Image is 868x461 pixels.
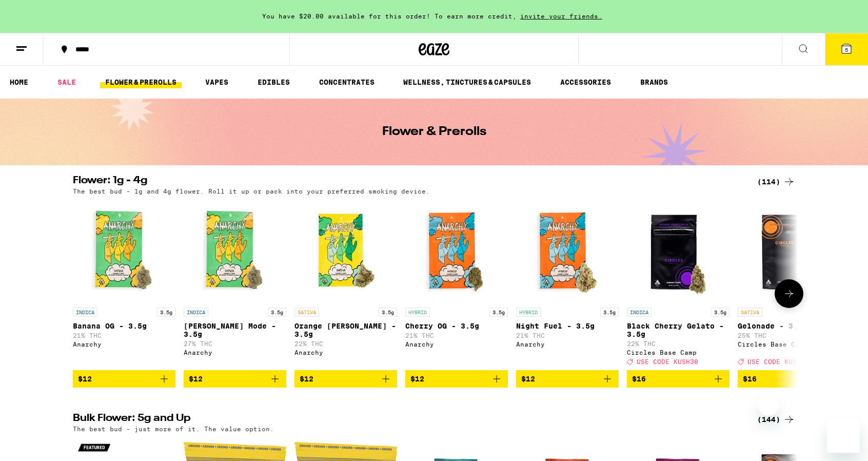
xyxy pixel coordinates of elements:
iframe: Close message [758,395,779,416]
p: [PERSON_NAME] Mode - 3.5g [184,322,286,338]
a: Open page for Banana OG - 3.5g from Anarchy [73,200,175,370]
span: 5 [845,47,848,53]
button: Add to bag [738,370,840,388]
a: EDIBLES [252,76,295,88]
a: Open page for Orange Runtz - 3.5g from Anarchy [294,200,397,370]
p: SATIVA [294,308,319,317]
button: Add to bag [627,370,729,388]
span: $16 [743,375,757,383]
button: Add to bag [405,370,508,388]
a: Open page for Black Cherry Gelato - 3.5g from Circles Base Camp [627,200,729,370]
img: Anarchy - Cherry OG - 3.5g [405,200,508,302]
p: SATIVA [738,308,762,317]
p: The best bud - just more of it. The value option. [73,426,274,432]
span: You have $20.00 available for this order! To earn more credit, [262,13,517,20]
a: Open page for Cherry OG - 3.5g from Anarchy [405,200,508,370]
p: INDICA [73,308,97,317]
a: VAPES [200,76,233,88]
p: 21% THC [516,332,619,339]
span: $12 [300,375,313,383]
div: Anarchy [294,349,397,356]
img: Anarchy - Banana OG - 3.5g [73,200,175,302]
p: 22% THC [627,340,729,347]
p: INDICA [184,308,208,317]
a: SALE [52,76,81,88]
button: Add to bag [294,370,397,388]
button: Add to bag [184,370,286,388]
img: Anarchy - Orange Runtz - 3.5g [294,200,397,302]
span: USE CODE KUSH30 [747,358,809,365]
img: Anarchy - Night Fuel - 3.5g [516,200,619,302]
iframe: Button to launch messaging window [827,420,860,453]
p: 3.5g [379,308,397,317]
p: 21% THC [73,332,175,339]
span: $12 [521,375,535,383]
a: Open page for Runtz Mode - 3.5g from Anarchy [184,200,286,370]
p: Night Fuel - 3.5g [516,322,619,330]
h1: Flower & Prerolls [382,126,486,138]
a: (144) [757,413,795,426]
span: $12 [410,375,424,383]
a: (114) [757,176,795,188]
p: HYBRID [516,308,541,317]
div: Circles Base Camp [738,341,840,348]
button: 5 [825,33,868,65]
div: Circles Base Camp [627,349,729,356]
span: USE CODE KUSH30 [637,358,698,365]
div: Anarchy [73,341,175,348]
p: 27% THC [184,340,286,347]
p: 3.5g [711,308,729,317]
button: Add to bag [516,370,619,388]
a: ACCESSORIES [555,76,616,88]
img: Circles Base Camp - Gelonade - 3.5g [738,200,840,302]
p: Black Cherry Gelato - 3.5g [627,322,729,338]
img: Circles Base Camp - Black Cherry Gelato - 3.5g [627,200,729,302]
p: 3.5g [268,308,286,317]
span: $12 [189,375,203,383]
p: 25% THC [738,332,840,339]
p: HYBRID [405,308,430,317]
button: Add to bag [73,370,175,388]
span: $16 [632,375,646,383]
p: 22% THC [294,340,397,347]
a: FLOWER & PREROLLS [100,76,182,88]
a: Open page for Night Fuel - 3.5g from Anarchy [516,200,619,370]
a: HOME [5,76,33,88]
img: Anarchy - Runtz Mode - 3.5g [184,200,286,302]
p: The best bud - 1g and 4g flower. Roll it up or pack into your preferred smoking device. [73,188,430,195]
h2: Flower: 1g - 4g [73,176,745,188]
p: 21% THC [405,332,508,339]
span: $12 [78,375,92,383]
a: Open page for Gelonade - 3.5g from Circles Base Camp [738,200,840,370]
h2: Bulk Flower: 5g and Up [73,413,745,426]
p: 3.5g [157,308,175,317]
p: 3.5g [600,308,619,317]
p: INDICA [627,308,652,317]
p: Gelonade - 3.5g [738,322,840,330]
div: Anarchy [516,341,619,348]
p: Cherry OG - 3.5g [405,322,508,330]
div: Anarchy [184,349,286,356]
p: 3.5g [489,308,508,317]
p: Banana OG - 3.5g [73,322,175,330]
a: BRANDS [635,76,673,88]
p: Orange [PERSON_NAME] - 3.5g [294,322,397,338]
span: invite your friends. [517,13,606,20]
a: WELLNESS, TINCTURES & CAPSULES [398,76,536,88]
a: CONCENTRATES [314,76,380,88]
div: Anarchy [405,341,508,348]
